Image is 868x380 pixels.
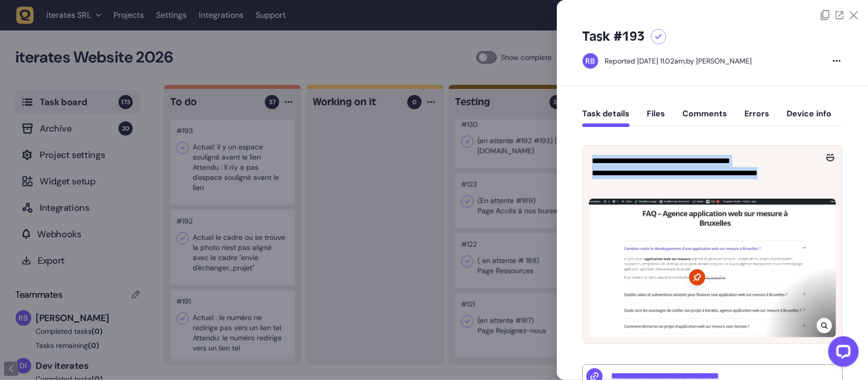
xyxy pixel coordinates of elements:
button: Comments [682,109,727,127]
iframe: LiveChat chat widget [820,332,863,375]
button: Task details [582,109,630,127]
img: Rodolphe Balay [583,53,598,69]
button: Device info [787,109,831,127]
div: Reported [DATE] 11.02am, [605,56,686,66]
h5: Task #193 [582,28,645,45]
div: by [PERSON_NAME] [605,56,752,66]
button: Files [647,109,665,127]
button: Errors [744,109,769,127]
